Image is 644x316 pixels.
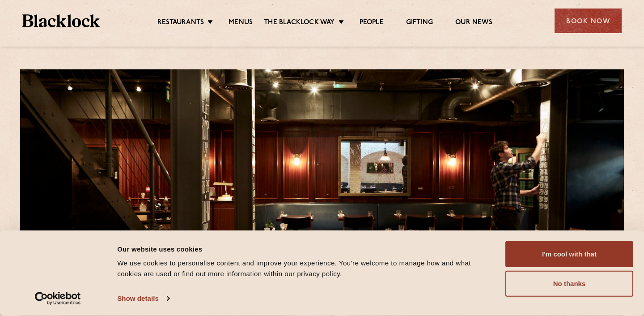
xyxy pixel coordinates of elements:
[229,18,253,28] a: Menus
[117,243,495,254] div: Our website uses cookies
[117,292,169,305] a: Show details
[19,292,97,305] a: Usercentrics Cookiebot - opens in a new window
[117,258,495,279] div: We use cookies to personalise content and improve your experience. You're welcome to manage how a...
[157,18,204,28] a: Restaurants
[505,271,633,297] button: No thanks
[22,14,100,27] img: BL_Textured_Logo-footer-cropped.svg
[455,18,492,28] a: Our News
[505,241,633,267] button: I'm cool with that
[555,9,622,33] div: Book Now
[406,18,433,28] a: Gifting
[360,18,384,28] a: People
[264,18,335,28] a: The Blacklock Way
